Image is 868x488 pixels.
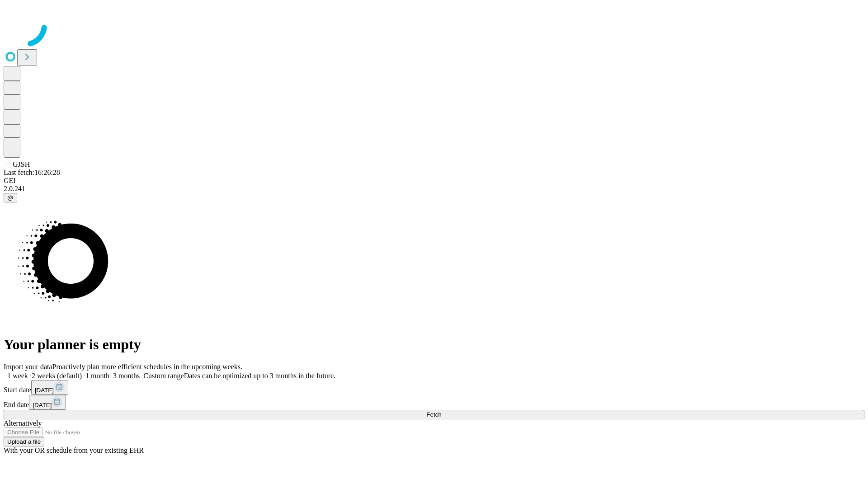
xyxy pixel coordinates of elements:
[4,446,144,454] span: With your OR schedule from your existing EHR
[4,193,17,202] button: @
[7,194,14,201] span: @
[4,363,52,371] span: Import your data
[13,160,30,168] span: GJSH
[426,411,441,418] span: Fetch
[4,169,60,176] span: Last fetch: 16:26:28
[4,380,864,395] div: Start date
[4,410,864,419] button: Fetch
[85,372,109,380] span: 1 month
[184,372,335,380] span: Dates can be optimized up to 3 months in the future.
[4,177,864,185] div: GEI
[143,372,184,380] span: Custom range
[4,395,864,410] div: End date
[32,372,82,380] span: 2 weeks (default)
[4,336,864,353] h1: Your planner is empty
[31,380,68,395] button: [DATE]
[7,372,28,380] span: 1 week
[113,372,140,380] span: 3 months
[4,437,44,446] button: Upload a file
[52,363,242,371] span: Proactively plan more efficient schedules in the upcoming weeks.
[29,395,66,410] button: [DATE]
[4,419,42,427] span: Alternatively
[4,185,864,193] div: 2.0.241
[33,402,52,408] span: [DATE]
[35,387,54,394] span: [DATE]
